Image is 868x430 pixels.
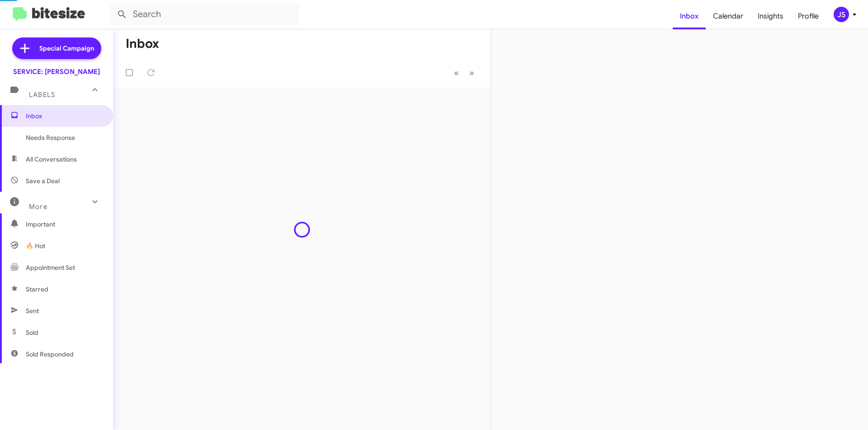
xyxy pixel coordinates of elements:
[39,44,94,53] span: Special Campaign
[26,328,38,337] span: Sold
[673,3,706,29] a: Inbox
[469,67,474,79] span: »
[26,263,75,272] span: Appointment Set
[26,285,48,294] span: Starred
[834,7,849,22] div: JS
[791,3,826,29] a: Profile
[826,7,858,22] button: JS
[26,155,77,164] span: All Conversations
[464,64,480,82] button: Next
[449,64,480,82] nav: Page navigation example
[126,37,159,51] h1: Inbox
[29,91,55,99] span: Labels
[26,241,45,250] span: 🔥 Hot
[29,203,47,211] span: More
[13,67,100,76] div: SERVICE: [PERSON_NAME]
[109,4,299,25] input: Search
[12,37,101,59] a: Special Campaign
[26,220,103,229] span: Important
[26,111,103,120] span: Inbox
[750,3,791,29] a: Insights
[448,64,464,82] button: Previous
[26,176,60,185] span: Save a Deal
[26,350,74,359] span: Sold Responded
[454,67,459,79] span: «
[26,306,39,315] span: Sent
[706,3,750,29] a: Calendar
[26,133,103,142] span: Needs Response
